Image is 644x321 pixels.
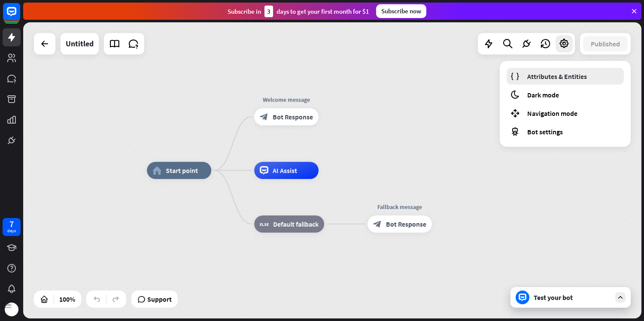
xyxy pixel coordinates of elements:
div: days [7,228,16,234]
i: block_bot_response [260,112,268,121]
div: Untitled [66,33,94,55]
span: AI Assist [273,166,297,175]
div: Welcome message [248,95,325,104]
span: Attributes & Entities [527,72,587,81]
span: Bot settings [527,127,563,136]
div: Fallback message [361,203,438,211]
div: Subscribe now [376,4,426,18]
i: block_bot_response [373,220,382,228]
i: block_fallback [260,220,269,228]
span: Bot Response [386,220,426,228]
button: Open LiveChat chat widget [7,3,33,29]
span: Navigation mode [527,109,577,118]
span: Support [147,292,172,306]
div: 7 [9,220,14,228]
i: home_2 [152,166,161,175]
div: Test your bot [534,293,611,302]
span: Default fallback [273,220,319,228]
a: Attributes & Entities [507,68,624,85]
a: 7 days [3,218,21,236]
span: Dark mode [527,91,559,99]
div: Subscribe in days to get your first month for $1 [228,6,369,17]
span: Bot Response [273,112,313,121]
button: Published [583,36,628,51]
div: 3 [264,6,273,17]
i: moon [510,90,520,100]
div: 100% [57,292,78,306]
span: Start point [166,166,198,175]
